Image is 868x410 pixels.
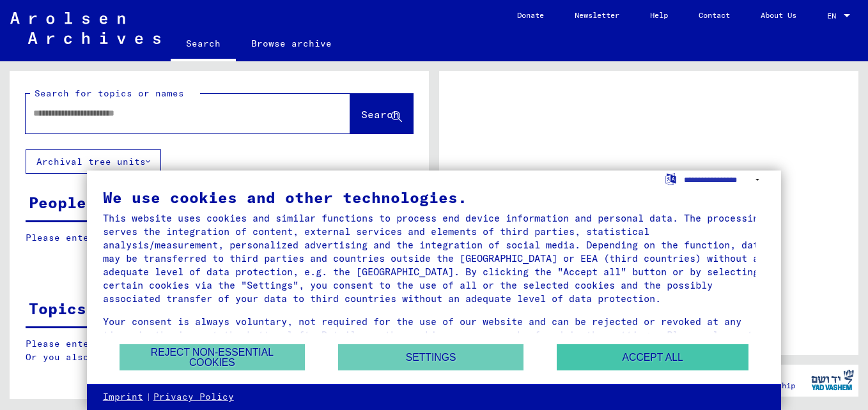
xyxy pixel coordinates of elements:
a: Imprint [103,391,143,404]
button: Accept all [557,344,748,370]
div: We use cookies and other technologies. [103,190,765,205]
img: Arolsen_neg.svg [10,12,160,44]
span: Search [361,108,399,121]
a: Browse archive [236,28,347,59]
button: Reject non-essential cookies [120,344,305,370]
div: People [29,191,86,214]
a: Privacy Policy [153,391,234,404]
div: This website uses cookies and similar functions to process end device information and personal da... [103,211,765,305]
button: Search [350,94,413,133]
p: Please enter a search term or set filters to get results. [26,231,412,245]
img: yv_logo.png [809,364,856,396]
a: Search [171,28,236,61]
div: Your consent is always voluntary, not required for the use of our website and can be rejected or ... [103,315,765,355]
span: EN [827,11,841,20]
mat-label: Search for topics or names [35,87,184,99]
div: Topics [29,297,86,320]
button: Settings [338,344,523,370]
p: Please enter a search term or set filters to get results. Or you also can browse the manually. [26,337,413,364]
button: Archival tree units [26,149,161,174]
